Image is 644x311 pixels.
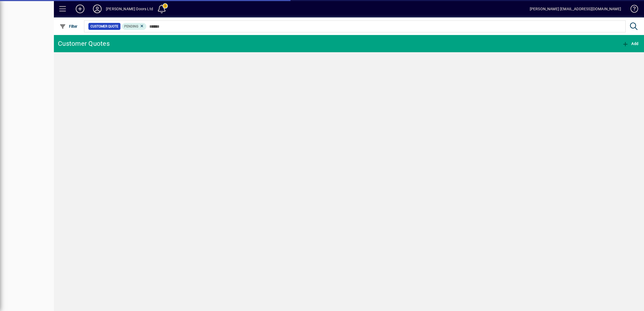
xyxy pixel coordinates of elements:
a: Knowledge Base [626,1,637,19]
div: [PERSON_NAME] Doors Ltd [106,5,153,13]
button: Filter [58,22,79,31]
span: Add [622,41,638,46]
mat-chip: Pending Status: Pending [122,23,147,30]
button: Add [621,39,640,48]
span: Customer Quote [91,24,118,29]
div: [PERSON_NAME] [EMAIL_ADDRESS][DOMAIN_NAME] [530,5,621,13]
button: Add [71,4,89,14]
button: Profile [89,4,106,14]
div: Customer Quotes [58,39,110,48]
span: Filter [60,24,78,29]
span: Pending [124,25,138,28]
